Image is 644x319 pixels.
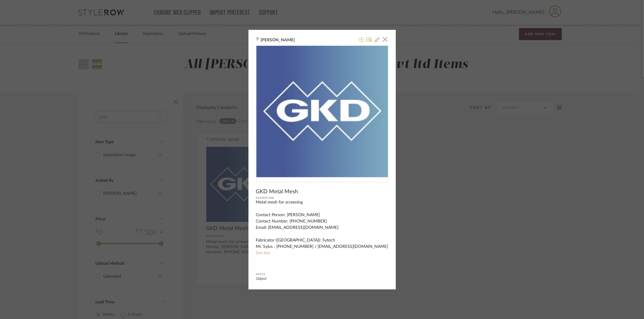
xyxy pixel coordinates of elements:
[256,276,388,282] div: Jaipur
[256,199,388,250] div: Metal mesh for screening Contact Person: [PERSON_NAME] Contact Number: [PHONE_NUMBER] Email: [EMA...
[256,188,298,195] span: GKD Metal Mesh
[261,37,304,43] span: [PERSON_NAME]
[256,251,271,255] a: See less
[256,46,388,177] div: 0
[379,33,391,46] button: Close
[256,46,388,177] img: 6e9f6fb5-5b34-4bc6-b036-e77495237bb1_436x436.jpg
[256,195,388,201] div: Description
[256,271,388,277] div: Notes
